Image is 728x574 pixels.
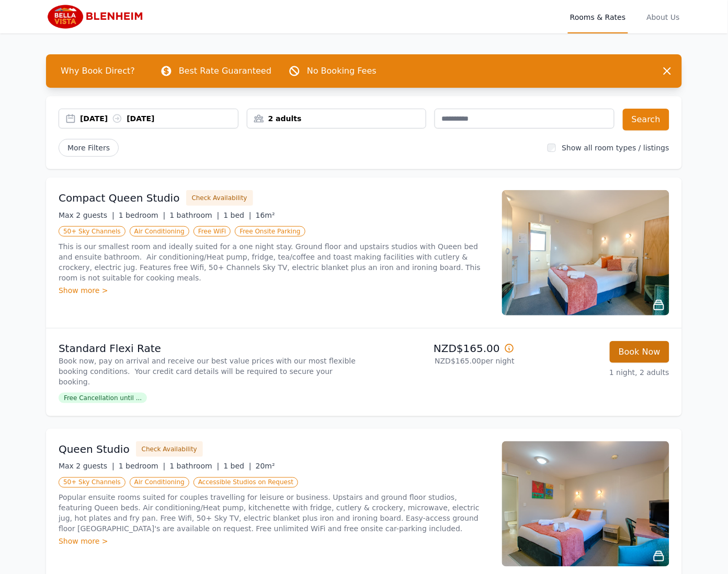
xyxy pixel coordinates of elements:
span: More Filters [59,139,119,157]
p: Popular ensuite rooms suited for couples travelling for leisure or business. Upstairs and ground ... [59,493,490,534]
span: Air Conditioning [130,226,189,237]
span: 20m² [256,462,275,471]
p: NZD$165.00 per night [368,356,515,366]
h3: Queen Studio [59,442,130,456]
span: 1 bed | [223,211,251,219]
span: Air Conditioning [130,477,189,488]
span: 1 bed | [223,462,251,471]
span: Free Cancellation until ... [59,393,147,403]
p: NZD$165.00 [368,341,515,356]
span: Max 2 guests | [59,211,115,219]
button: Check Availability [136,441,203,457]
span: Max 2 guests | [59,462,115,471]
button: Check Availability [186,190,253,206]
span: Free WiFi [194,226,231,237]
img: Bella Vista Blenheim [46,4,147,29]
span: 16m² [256,211,275,219]
span: Free Onsite Parking [235,226,305,237]
p: No Booking Fees [307,65,377,77]
span: 1 bathroom | [169,462,219,471]
span: 1 bedroom | [119,211,166,219]
p: 1 night, 2 adults [523,367,669,378]
p: Book now, pay on arrival and receive our best value prices with our most flexible booking conditi... [59,356,360,387]
p: Best Rate Guaranteed [179,65,271,77]
span: Accessible Studios on Request [194,477,298,488]
h3: Compact Queen Studio [59,191,180,205]
span: Why Book Direct? [52,61,143,81]
span: 1 bathroom | [169,211,219,219]
div: Show more > [59,536,490,547]
label: Show all room types / listings [562,144,669,152]
p: This is our smallest room and ideally suited for a one night stay. Ground floor and upstairs stud... [59,241,490,283]
div: [DATE] [DATE] [80,113,238,124]
button: Search [623,109,669,131]
span: 1 bedroom | [119,462,166,471]
div: Show more > [59,285,490,296]
div: 2 adults [247,113,426,124]
p: Standard Flexi Rate [59,341,360,356]
span: 50+ Sky Channels [59,226,126,237]
button: Book Now [610,341,669,363]
span: 50+ Sky Channels [59,477,126,488]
